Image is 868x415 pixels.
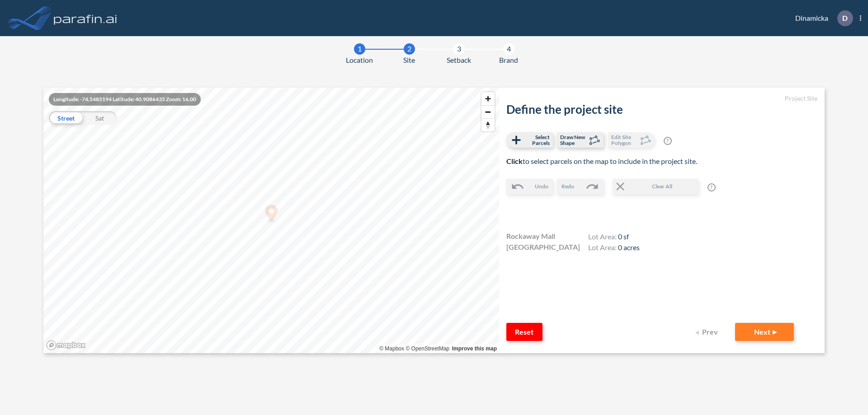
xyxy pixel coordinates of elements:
div: 1 [354,43,365,55]
span: Edit Site Polygon [611,134,638,146]
h4: Lot Area: [588,232,640,243]
span: [GEOGRAPHIC_DATA] [506,242,580,252]
span: ? [708,183,716,191]
span: ? [664,137,672,145]
a: Mapbox [379,345,404,352]
b: Click [506,157,523,165]
canvas: Map [43,88,499,353]
span: Draw New Shape [560,134,587,146]
span: to select parcels on the map to include in the project site. [506,157,697,165]
span: 0 acres [618,243,640,252]
span: 0 sf [618,232,629,241]
span: Select Parcels [523,134,550,146]
div: Street [49,111,83,125]
div: Sat [83,111,117,125]
span: Rockaway Mall [506,231,555,242]
div: 3 [453,43,465,55]
span: Location [346,55,373,65]
div: 2 [404,43,415,55]
button: Undo [506,179,553,194]
button: Reset [506,323,542,341]
button: Redo [557,179,604,194]
span: Undo [535,182,548,191]
div: Dinamicka [782,10,861,26]
span: Setback [447,55,471,65]
p: D [842,14,848,22]
h4: Lot Area: [588,243,640,254]
button: Prev [690,323,726,341]
h5: Project Site [506,95,817,103]
button: Zoom out [481,105,495,118]
span: Site [403,55,415,65]
div: Map marker [265,205,278,224]
button: Clear All [613,179,698,194]
button: Reset bearing to north [481,118,495,131]
img: logo [52,9,119,27]
a: Improve this map [452,345,497,352]
span: Redo [561,182,574,191]
span: Reset bearing to north [481,119,495,131]
span: Brand [499,55,518,65]
a: OpenStreetMap [406,345,449,352]
button: Zoom in [481,92,495,105]
div: 4 [503,43,514,55]
div: Longitude: -74.5485194 Latitude: 40.9086435 Zoom: 16.00 [49,93,201,106]
span: Clear All [627,182,698,191]
h2: Define the project site [506,103,817,117]
a: Mapbox homepage [46,340,86,350]
button: Next [735,323,794,341]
